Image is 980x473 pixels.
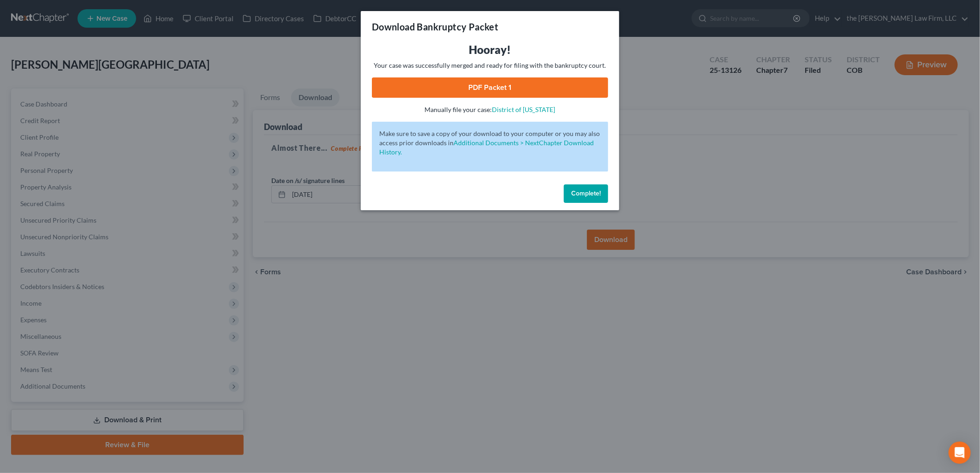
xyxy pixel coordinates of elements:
[564,184,608,203] button: Complete!
[492,106,556,113] a: District of [US_STATE]
[949,442,971,464] div: Open Intercom Messenger
[372,77,608,98] a: PDF Packet 1
[372,61,608,70] p: Your case was successfully merged and ready for filing with the bankruptcy court.
[379,129,601,157] p: Make sure to save a copy of your download to your computer or you may also access prior downloads in
[372,42,608,57] h3: Hooray!
[379,139,594,156] a: Additional Documents > NextChapter Download History.
[372,20,498,33] h3: Download Bankruptcy Packet
[372,105,608,114] p: Manually file your case:
[571,189,601,197] span: Complete!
